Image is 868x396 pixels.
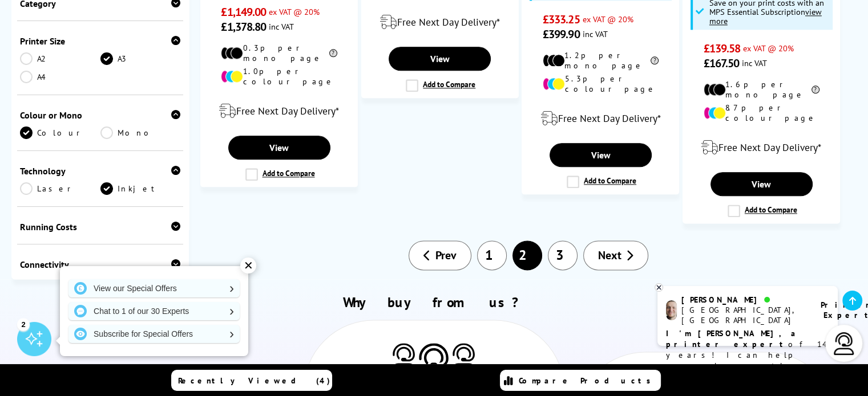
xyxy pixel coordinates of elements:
[598,248,621,263] span: Next
[221,66,337,87] li: 1.0p per colour page
[666,300,677,320] img: ashley-livechat.png
[171,370,332,391] a: Recently Viewed (4)
[451,343,477,372] img: Printer Experts
[20,221,180,232] div: Running Costs
[68,279,240,297] a: View our Special Offers
[228,136,330,160] a: View
[269,21,294,32] span: inc VAT
[704,56,740,71] span: £167.50
[666,328,799,349] b: I'm [PERSON_NAME], a printer expert
[26,293,842,311] h2: Why buy from us?
[681,295,806,305] div: [PERSON_NAME]
[68,302,240,320] a: Chat to 1 of our 30 Experts
[704,79,819,100] li: 1.6p per mono page
[389,47,491,71] a: View
[20,71,100,83] a: A4
[417,343,451,382] img: Printer Experts
[742,58,767,68] span: inc VAT
[20,126,100,139] a: Colour
[100,182,181,195] a: Inkjet
[17,318,30,330] div: 2
[743,43,794,54] span: ex VAT @ 20%
[543,12,580,27] span: £333.25
[20,182,100,195] a: Laser
[221,43,337,63] li: 0.3p per mono page
[709,6,822,26] u: view more
[20,35,180,47] div: Printer Size
[435,248,457,263] span: Prev
[100,52,181,65] a: A3
[207,95,352,127] div: modal_delivery
[20,165,180,177] div: Technology
[583,240,648,270] a: Next
[833,332,855,355] img: user-headset-light.svg
[100,126,181,139] a: Mono
[689,132,834,164] div: modal_delivery
[583,28,608,39] span: inc VAT
[528,103,673,134] div: modal_delivery
[240,258,256,273] div: ✕
[178,375,330,386] span: Recently Viewed (4)
[391,343,417,372] img: Printer Experts
[548,240,578,270] a: 3
[500,370,661,391] a: Compare Products
[543,27,580,42] span: £399.90
[666,328,829,382] p: of 14 years! I can help you choose the right product
[368,6,512,38] div: modal_delivery
[704,41,741,56] span: £139.58
[728,205,797,217] label: Add to Compare
[221,19,266,34] span: £1,378.80
[543,50,659,71] li: 1.2p per mono page
[68,325,240,343] a: Subscribe for Special Offers
[710,172,813,196] a: View
[567,175,636,188] label: Add to Compare
[221,5,266,19] span: £1,149.00
[543,74,659,94] li: 5.3p per colour page
[406,79,475,92] label: Add to Compare
[477,240,507,270] a: 1
[681,305,806,325] div: [GEOGRAPHIC_DATA], [GEOGRAPHIC_DATA]
[245,168,315,181] label: Add to Compare
[409,240,471,270] a: Prev
[20,109,180,121] div: Colour or Mono
[583,14,633,25] span: ex VAT @ 20%
[20,259,180,270] div: Connectivity
[550,143,652,167] a: View
[20,52,100,65] a: A2
[269,6,320,17] span: ex VAT @ 20%
[704,103,819,123] li: 8.7p per colour page
[519,375,657,386] span: Compare Products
